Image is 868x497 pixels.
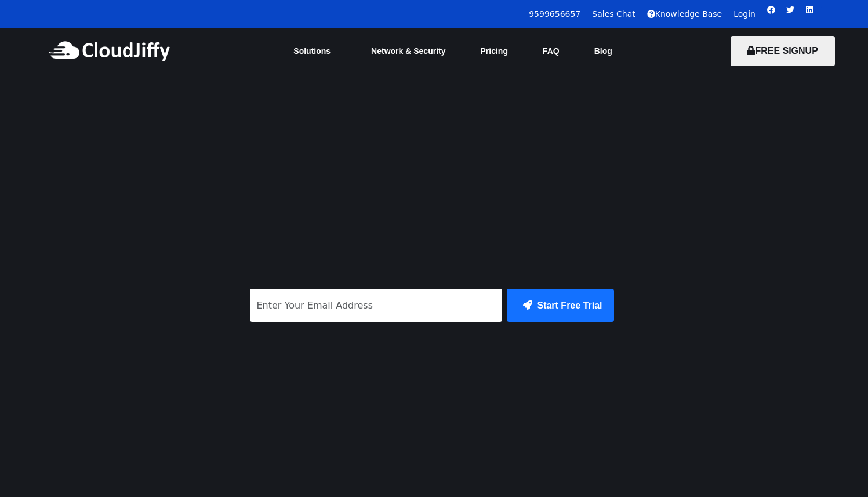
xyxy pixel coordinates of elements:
a: Solutions [276,38,354,64]
a: Network & Security [354,38,463,64]
a: Pricing [463,38,525,64]
button: Start Free Trial [507,289,613,322]
a: 9599656657 [529,9,580,19]
button: FREE SIGNUP [731,36,835,66]
a: Login [733,9,756,19]
a: Knowledge Base [647,9,722,19]
a: FAQ [525,38,577,64]
a: FREE SIGNUP [731,46,835,56]
input: Enter Your Email Address [250,289,503,322]
a: Blog [577,38,630,64]
a: Sales Chat [592,9,635,19]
